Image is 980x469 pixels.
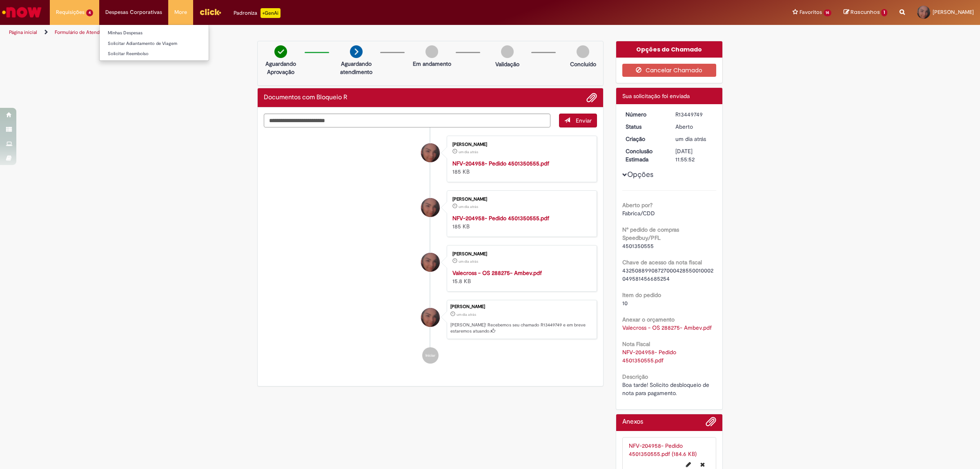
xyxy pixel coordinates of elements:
div: R13449749 [675,110,713,118]
dt: Conclusão Estimada [619,147,670,163]
span: 43250889908727000428550010002049581456685254 [622,267,713,282]
b: Item do pedido [622,291,661,299]
ul: Despesas Corporativas [99,25,209,61]
span: 10 [622,299,628,307]
div: Giselle Da Silva Nunes [421,198,440,217]
b: Chave de acesso da nota fiscal [622,259,702,266]
span: um dia atrás [457,312,476,317]
a: Minhas Despesas [100,29,209,38]
button: Cancelar Chamado [622,64,717,77]
p: Aguardando atendimento [336,60,376,76]
button: Adicionar anexos [706,416,716,431]
a: Solicitar Reembolso [100,49,209,58]
div: 185 KB [452,214,588,230]
span: um dia atrás [459,259,478,264]
div: Opções do Chamado [616,41,723,58]
div: [PERSON_NAME] [452,142,588,147]
button: Adicionar anexos [586,92,597,103]
div: Giselle Da Silva Nunes [421,143,440,162]
p: [PERSON_NAME]! Recebemos seu chamado R13449749 e em breve estaremos atuando. [450,322,592,335]
a: Valecross - OS 288275- Ambev.pdf [452,269,542,277]
dt: Número [619,110,670,118]
span: Despesas Corporativas [105,8,162,16]
h2: Anexos [622,418,643,426]
a: Download de NFV-204958- Pedido 4501350555.pdf [622,348,678,364]
time: 26/08/2025 16:55:45 [459,150,478,154]
span: um dia atrás [675,135,706,143]
img: img-circle-grey.png [501,45,514,58]
img: ServiceNow [1,4,43,20]
span: 4 [86,9,93,16]
div: [DATE] 11:55:52 [675,147,713,163]
time: 26/08/2025 16:55:21 [459,204,478,209]
img: arrow-next.png [350,45,363,58]
span: Favoritos [800,8,822,16]
img: click_logo_yellow_360x200.png [199,6,221,18]
a: Download de Valecross - OS 288275- Ambev.pdf [622,324,712,331]
p: Concluído [570,60,596,68]
span: 14 [824,9,832,16]
span: Fabrica/CDD [622,210,655,217]
time: 26/08/2025 16:55:47 [457,312,476,317]
a: Rascunhos [844,9,887,16]
a: NFV-204958- Pedido 4501350555.pdf [452,214,549,222]
span: Requisições [56,8,85,16]
div: Aberto [675,123,713,131]
p: Validação [495,60,519,68]
div: 15.8 KB [452,269,588,285]
span: [PERSON_NAME] [933,9,974,16]
span: Rascunhos [851,8,880,16]
a: Solicitar Adiantamento de Viagem [100,39,209,48]
a: Página inicial [9,29,37,36]
span: 4501350555 [622,242,654,250]
span: More [174,8,187,16]
a: NFV-204958- Pedido 4501350555.pdf [452,160,549,167]
span: Boa tarde! Solicito desbloqueio de nota para pagamento. [622,381,711,397]
span: Enviar [576,117,592,124]
span: Sua solicitação foi enviada [622,92,690,100]
div: Giselle Da Silva Nunes [421,253,440,272]
img: check-circle-green.png [274,45,287,58]
span: 1 [881,9,887,16]
div: [PERSON_NAME] [452,197,588,202]
p: +GenAi [261,8,281,18]
b: Descrição [622,373,648,380]
time: 26/08/2025 16:54:30 [459,259,478,264]
time: 26/08/2025 16:55:47 [675,135,706,143]
div: Padroniza [234,8,281,18]
img: img-circle-grey.png [577,45,589,58]
ul: Histórico de tíquete [264,127,597,372]
li: Giselle Da Silva Nunes [264,300,597,339]
span: um dia atrás [459,204,478,209]
a: NFV-204958- Pedido 4501350555.pdf (184.6 KB) [629,442,697,458]
div: Giselle Da Silva Nunes [421,308,440,327]
p: Aguardando Aprovação [261,60,301,76]
ul: Trilhas de página [6,25,647,40]
b: N° pedido de compras Speedbuy/PFL [622,226,679,241]
div: 26/08/2025 16:55:47 [675,135,713,143]
a: Formulário de Atendimento [55,29,115,36]
dt: Criação [619,135,670,143]
b: Aberto por? [622,201,653,209]
div: [PERSON_NAME] [452,252,588,257]
dt: Status [619,123,670,131]
p: Em andamento [413,60,451,68]
b: Anexar o orçamento [622,316,675,323]
h2: Documentos com Bloqueio R Histórico de tíquete [264,94,347,101]
button: Enviar [559,114,597,127]
img: img-circle-grey.png [425,45,438,58]
div: 185 KB [452,159,588,176]
span: um dia atrás [459,150,478,154]
div: [PERSON_NAME] [450,304,592,309]
b: Nota Fiscal [622,340,650,348]
textarea: Digite sua mensagem aqui... [264,114,550,128]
